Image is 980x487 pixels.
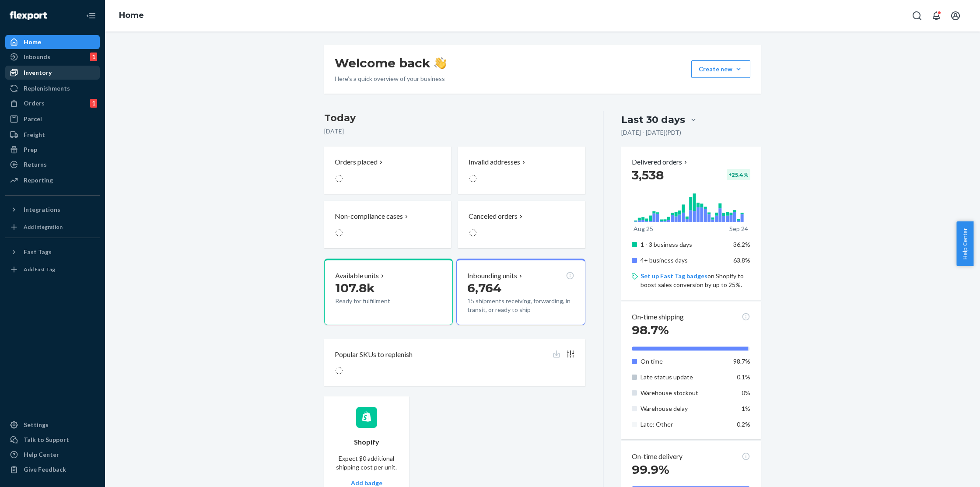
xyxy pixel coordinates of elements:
div: Give Feedback [24,465,66,474]
p: On-time delivery [632,452,682,462]
a: Inbounds1 [5,50,100,64]
button: Open account menu [947,7,964,25]
a: Inventory [5,66,100,80]
a: Help Center [5,448,100,462]
span: 0.1% [737,373,750,381]
p: Expect $0 additional shipping cost per unit. [335,454,399,472]
span: 63.8% [733,256,750,264]
span: 6,764 [467,280,501,295]
button: Fast Tags [5,245,100,259]
button: Open Search Box [908,7,926,25]
button: Open notifications [927,7,945,25]
p: 4+ business days [640,256,727,265]
div: Last 30 days [621,113,685,126]
button: Close Navigation [82,7,100,25]
span: 107.8k [335,280,375,295]
button: Inbounding units6,76415 shipments receiving, forwarding, in transit, or ready to ship [456,259,585,325]
div: Reporting [24,176,53,185]
a: Orders1 [5,96,100,110]
span: 36.2% [733,241,750,248]
div: Inbounds [24,53,50,61]
a: Home [119,11,144,20]
p: Canceled orders [469,211,518,221]
a: Replenishments [5,81,100,95]
div: Integrations [24,205,60,214]
div: Orders [24,99,45,108]
button: Give Feedback [5,462,100,476]
div: Talk to Support [24,435,69,444]
div: + 25.4 % [727,169,750,180]
button: Talk to Support [5,433,100,447]
img: hand-wave emoji [434,57,446,69]
p: Late status update [640,373,727,382]
p: Ready for fulfillment [335,297,416,305]
span: 98.7% [632,322,669,337]
p: [DATE] [324,127,585,136]
p: 15 shipments receiving, forwarding, in transit, or ready to ship [467,297,574,314]
div: Inventory [24,68,52,77]
span: 3,538 [632,168,664,182]
a: Freight [5,128,100,142]
div: Replenishments [24,84,70,93]
button: Invalid addresses [458,147,585,194]
div: Help Center [24,450,59,459]
div: Fast Tags [24,248,52,256]
button: Orders placed [324,147,451,194]
div: 1 [90,99,97,108]
img: Flexport logo [10,11,47,20]
span: 0% [742,389,750,396]
p: Orders placed [335,157,378,167]
span: Support [7,6,38,14]
button: Canceled orders [458,201,585,248]
p: Aug 25 [633,224,653,233]
p: Warehouse stockout [640,389,727,397]
p: Shopify [354,437,379,447]
h1: Welcome back [335,55,446,71]
a: Add Fast Tag [5,263,100,277]
p: Non-compliance cases [335,211,403,221]
p: On time [640,357,727,366]
button: Create new [691,60,750,78]
a: Prep [5,143,100,157]
p: Popular SKUs to replenish [335,350,413,360]
div: Parcel [24,115,42,123]
div: Settings [24,420,49,429]
a: Reporting [5,173,100,187]
p: on Shopify to boost sales conversion by up to 25%. [640,272,750,289]
button: Available units107.8kReady for fulfillment [324,259,453,325]
p: Sep 24 [729,224,748,233]
p: Late: Other [640,420,727,429]
a: Set up Fast Tag badges [640,272,707,280]
p: On-time shipping [632,312,684,322]
div: Home [24,38,41,46]
a: Settings [5,418,100,432]
a: Parcel [5,112,100,126]
button: Help Center [956,221,973,266]
div: Freight [24,130,45,139]
button: Integrations [5,203,100,217]
div: Prep [24,145,37,154]
span: 98.7% [733,357,750,365]
p: Invalid addresses [469,157,520,167]
a: Home [5,35,100,49]
p: Here’s a quick overview of your business [335,74,446,83]
a: Add Integration [5,220,100,234]
button: Delivered orders [632,157,689,167]
div: Returns [24,160,47,169]
div: Add Fast Tag [24,266,55,273]
ol: breadcrumbs [112,3,151,28]
span: 1% [742,405,750,412]
p: 1 - 3 business days [640,240,727,249]
p: [DATE] - [DATE] ( PDT ) [621,128,681,137]
span: 99.9% [632,462,669,477]
p: Warehouse delay [640,404,727,413]
h3: Today [324,111,585,125]
p: Inbounding units [467,271,517,281]
button: Non-compliance cases [324,201,451,248]
div: Add Integration [24,223,63,231]
p: Available units [335,271,379,281]
a: Returns [5,158,100,172]
span: 0.2% [737,420,750,428]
